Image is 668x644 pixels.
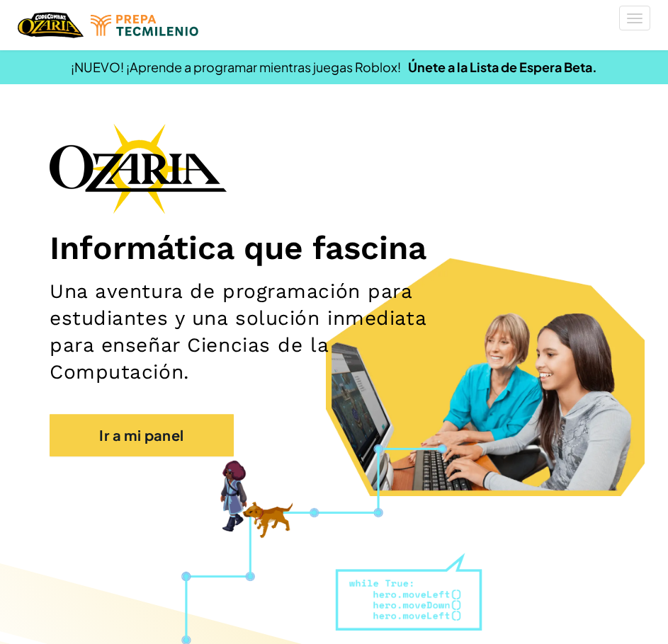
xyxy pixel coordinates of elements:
h1: Informática que fascina [50,228,618,268]
img: Tecmilenio logo [91,15,198,36]
img: Ozaria branding logo [50,123,227,214]
a: Ozaria by CodeCombat logo [18,11,84,40]
img: Home [18,11,84,40]
h2: Una aventura de programación para estudiantes y una solución inmediata para enseñar Ciencias de l... [50,278,431,386]
span: ¡NUEVO! ¡Aprende a programar mientras juegas Roblox! [71,59,401,75]
a: Ir a mi panel [50,414,234,456]
a: Únete a la Lista de Espera Beta. [408,59,597,75]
